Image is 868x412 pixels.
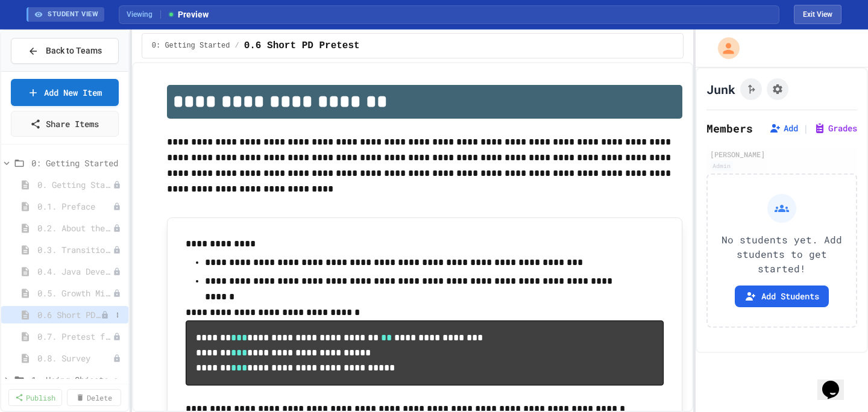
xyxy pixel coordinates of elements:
span: 0. Getting Started [37,178,113,191]
h1: Junk [706,81,735,98]
span: 0.6 Short PD Pretest [244,39,360,53]
a: Add New Item [11,79,119,106]
a: Share Items [11,111,119,137]
div: Unpublished [101,311,109,319]
span: 0.7. Pretest for the AP CSA Exam [37,330,113,343]
span: STUDENT VIEW [48,10,98,20]
div: My Account [705,34,743,62]
p: No students yet. Add students to get started! [717,233,846,276]
div: Unpublished [113,289,121,298]
h2: Members [706,120,753,137]
span: Viewing [127,9,161,20]
div: Unpublished [113,354,121,363]
button: Assignment Settings [767,78,788,100]
span: 0.2. About the AP CSA Exam [37,222,113,234]
button: Click to see fork details [740,78,762,100]
button: Add Students [735,286,829,307]
div: [PERSON_NAME] [710,149,854,160]
div: Unpublished [113,202,121,211]
span: 0.5. Growth Mindset and Pair Programming [37,287,113,299]
span: 1. Using Objects and Methods [31,373,124,386]
span: 0.6 Short PD Pretest [37,308,101,321]
div: Unpublished [113,332,121,341]
span: 0: Getting Started [152,41,230,51]
span: 0.4. Java Development Environments [37,265,113,278]
span: 0.3. Transitioning from AP CSP to AP CSA [37,243,113,256]
iframe: chat widget [817,364,856,400]
span: 0.8. Survey [37,352,113,364]
button: Exit student view [794,5,841,24]
button: Add [769,122,798,134]
span: 0: Getting Started [31,157,124,169]
button: Grades [814,122,857,134]
span: / [234,41,239,51]
div: Admin [710,161,733,171]
div: Unpublished [113,181,121,189]
a: Publish [8,389,62,406]
button: More options [112,309,124,321]
div: Unpublished [113,224,121,233]
span: 0.1. Preface [37,200,113,213]
div: Unpublished [113,267,121,276]
span: Back to Teams [46,45,102,57]
div: Unpublished [113,246,121,254]
a: Delete [67,389,121,406]
span: | [803,121,809,136]
button: Back to Teams [11,38,119,64]
span: Preview [167,8,209,21]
